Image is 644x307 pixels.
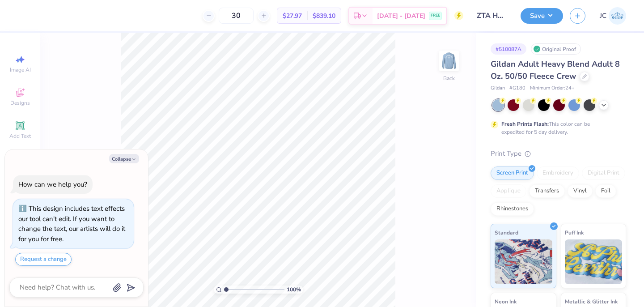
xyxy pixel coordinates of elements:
[491,149,626,159] div: Print Type
[600,11,606,21] span: JC
[537,166,579,180] div: Embroidery
[377,11,425,21] span: [DATE] - [DATE]
[609,7,626,25] img: Julia Cox
[443,74,455,82] div: Back
[431,13,440,19] span: FREE
[18,204,125,243] div: This design includes text effects our tool can't edit. If you want to change the text, our artist...
[568,184,593,198] div: Vinyl
[595,184,616,198] div: Foil
[470,7,514,25] input: Untitled Design
[10,99,30,107] span: Designs
[219,8,254,24] input: – –
[530,85,575,92] span: Minimum Order: 24 +
[509,85,525,92] span: # G180
[565,228,584,237] span: Puff Ink
[501,120,549,128] strong: Fresh Prints Flash:
[313,11,335,21] span: $839.10
[491,85,505,92] span: Gildan
[491,59,620,81] span: Gildan Adult Heavy Blend Adult 8 Oz. 50/50 Fleece Crew
[283,11,302,21] span: $27.97
[9,132,31,140] span: Add Text
[15,253,72,266] button: Request a change
[495,297,517,306] span: Neon Ink
[491,43,526,55] div: # 510087A
[10,66,31,73] span: Image AI
[495,239,552,284] img: Standard
[491,202,534,216] div: Rhinestones
[600,7,626,25] a: JC
[501,120,611,136] div: This color can be expedited for 5 day delivery.
[565,297,618,306] span: Metallic & Glitter Ink
[287,286,301,294] span: 100 %
[565,239,623,284] img: Puff Ink
[491,166,534,180] div: Screen Print
[582,166,625,180] div: Digital Print
[495,228,518,237] span: Standard
[529,184,565,198] div: Transfers
[521,8,563,24] button: Save
[531,43,581,55] div: Original Proof
[18,180,87,189] div: How can we help you?
[491,184,526,198] div: Applique
[109,154,139,163] button: Collapse
[440,52,458,70] img: Back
